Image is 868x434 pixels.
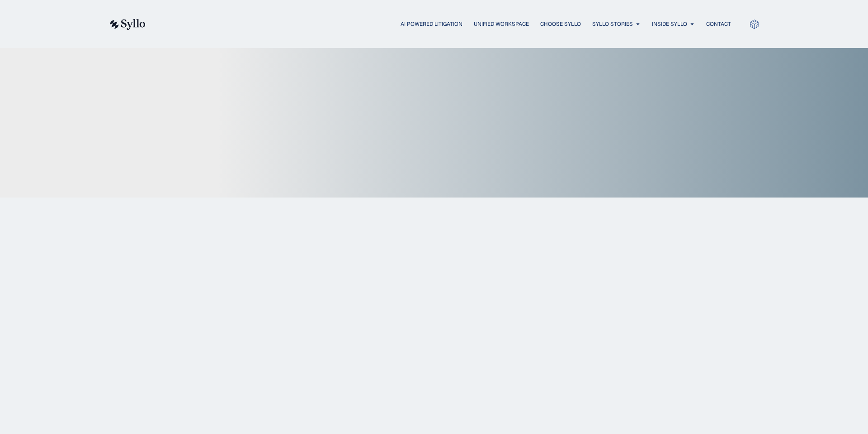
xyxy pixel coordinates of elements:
[164,20,731,29] div: Menu Toggle
[401,20,462,28] a: AI Powered Litigation
[592,20,633,28] a: Syllo Stories
[706,20,731,28] a: Contact
[474,20,529,28] a: Unified Workspace
[652,20,687,28] a: Inside Syllo
[540,20,581,28] a: Choose Syllo
[164,20,731,29] nav: Menu
[108,19,146,30] img: syllo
